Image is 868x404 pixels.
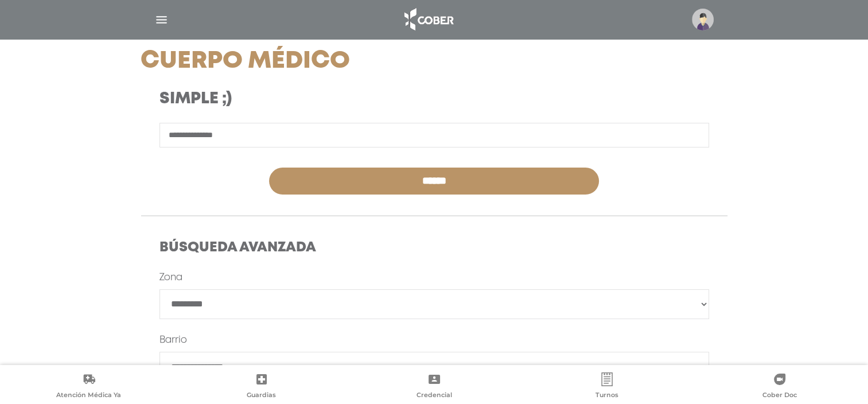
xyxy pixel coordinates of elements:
img: Cober_menu-lines-white.svg [154,13,169,27]
span: Guardias [247,391,276,401]
a: Cober Doc [693,372,866,402]
h4: Búsqueda Avanzada [159,240,709,257]
a: Atención Médica Ya [2,372,175,402]
h3: Simple ;) [159,90,508,109]
a: Turnos [520,372,693,402]
a: Credencial [348,372,520,402]
span: Cober Doc [762,391,797,401]
h1: Cuerpo Médico [141,47,527,76]
span: Turnos [595,391,618,401]
span: Credencial [417,391,452,401]
img: profile-placeholder.svg [692,9,714,30]
a: Guardias [175,372,348,402]
span: Atención Médica Ya [56,391,121,401]
label: Zona [159,271,182,285]
img: logo_cober_home-white.png [398,6,458,33]
label: Barrio [159,333,187,347]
